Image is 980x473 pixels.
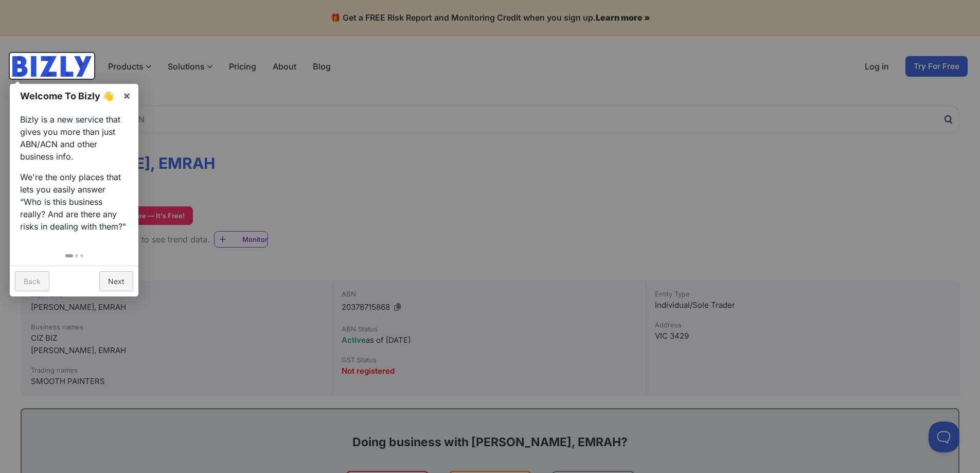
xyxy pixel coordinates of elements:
[115,84,138,107] a: ×
[20,171,128,233] p: We're the only places that lets you easily answer “Who is this business really? And are there any...
[20,113,128,163] p: Bizly is a new service that gives you more than just ABN/ACN and other business info.
[15,271,49,291] a: Back
[99,271,133,291] a: Next
[20,89,117,103] h1: Welcome To Bizly 👋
